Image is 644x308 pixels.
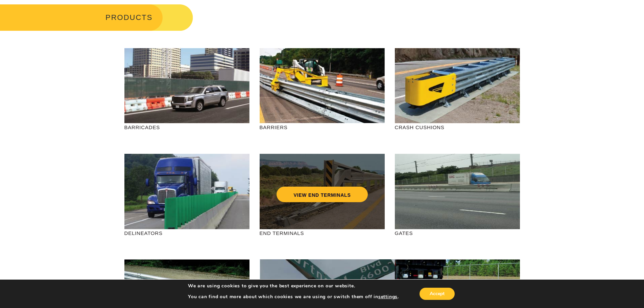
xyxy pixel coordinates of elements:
p: GATES [395,229,520,237]
p: END TERMINALS [260,229,385,237]
p: BARRICADES [124,123,249,131]
p: BARRIERS [260,123,385,131]
a: VIEW END TERMINALS [277,187,367,202]
p: DELINEATORS [124,229,249,237]
p: You can find out more about which cookies we are using or switch them off in . [188,294,399,300]
p: CRASH CUSHIONS [395,123,520,131]
button: settings [378,294,398,300]
p: We are using cookies to give you the best experience on our website. [188,283,399,289]
button: Accept [420,288,455,300]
